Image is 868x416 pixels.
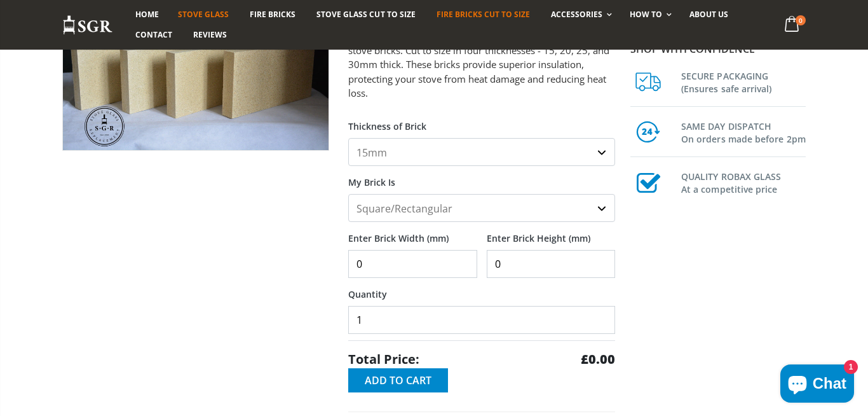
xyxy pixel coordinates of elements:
[126,25,182,45] a: Contact
[437,9,530,20] span: Fire Bricks Cut To Size
[240,4,305,25] a: Fire Bricks
[348,29,615,101] p: Increase the efficiency and lifespan of your stove with our stove bricks. Cut to size in four thi...
[135,29,172,40] span: Contact
[681,118,806,146] h3: SAME DAY DISPATCH On orders made before 2pm
[348,166,615,189] label: My Brick Is
[62,15,113,36] img: Stove Glass Replacement
[168,4,238,25] a: Stove Glass
[348,368,448,392] button: Add to Cart
[348,222,477,245] label: Enter Brick Width (mm)
[681,168,806,196] h3: QUALITY ROBAX GLASS At a competitive price
[427,4,539,25] a: Fire Bricks Cut To Size
[620,4,678,25] a: How To
[193,29,227,40] span: Reviews
[348,350,419,368] span: Total Price:
[776,364,858,406] inbox-online-store-chat: Shopify online store chat
[307,4,424,25] a: Stove Glass Cut To Size
[126,4,168,25] a: Home
[250,9,295,20] span: Fire Bricks
[681,67,806,95] h3: SECURE PACKAGING (Ensures safe arrival)
[581,350,615,368] strong: £0.00
[348,110,615,133] label: Thickness of Brick
[348,278,615,301] label: Quantity
[184,25,236,45] a: Reviews
[316,9,415,20] span: Stove Glass Cut To Size
[780,13,806,38] a: 0
[135,9,159,20] span: Home
[689,9,728,20] span: About us
[487,222,616,245] label: Enter Brick Height (mm)
[630,9,662,20] span: How To
[365,373,431,387] span: Add to Cart
[680,4,738,25] a: About us
[796,15,806,25] span: 0
[178,9,229,20] span: Stove Glass
[541,4,618,25] a: Accessories
[551,9,602,20] span: Accessories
